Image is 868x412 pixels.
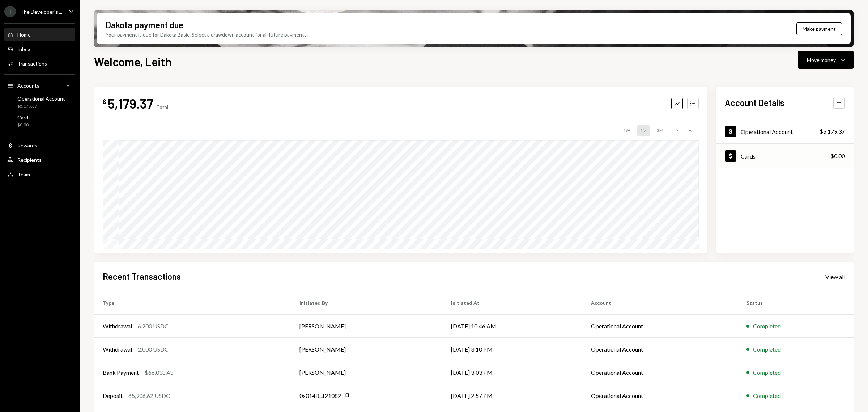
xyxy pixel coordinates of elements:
td: Operational Account [582,361,738,384]
div: Team [17,171,30,177]
a: Recipients [4,153,75,166]
div: Dakota payment due [106,19,183,31]
div: Transactions [17,60,47,67]
div: Bank Payment [103,368,139,377]
div: 1W [620,125,633,136]
div: 6,200 USDC [138,322,169,331]
div: $ [103,98,106,105]
div: $0.00 [17,122,31,128]
button: Move money [798,51,854,69]
div: Home [17,31,31,38]
div: 1Y [671,125,681,136]
div: $66,038.43 [145,368,173,377]
a: Home [4,28,75,41]
div: 3M [654,125,666,136]
div: Withdrawal [103,345,132,354]
a: Rewards [4,139,75,152]
div: Completed [753,322,781,331]
div: Completed [753,391,781,400]
td: [DATE] 10:46 AM [442,315,582,338]
div: View all [825,273,845,281]
td: Operational Account [582,384,738,407]
div: Deposit [103,391,123,400]
div: Cards [741,153,756,160]
td: [PERSON_NAME] [291,338,442,361]
div: The Developer's ... [20,9,62,15]
div: 1M [637,125,650,136]
div: Cards [17,114,31,121]
td: [PERSON_NAME] [291,361,442,384]
div: Total [156,104,168,110]
th: Initiated By [291,291,442,315]
div: Move money [807,56,836,64]
th: Status [738,291,854,315]
a: Cards$0.00 [716,144,854,168]
div: Inbox [17,46,30,52]
div: Your payment is due for Dakota Basic. Select a drawdown account for all future payments. [106,31,308,38]
th: Type [94,291,291,315]
div: 0x014B...f21082 [299,391,341,400]
div: ALL [686,125,699,136]
div: Operational Account [741,128,793,135]
a: View all [825,273,845,281]
h2: Account Details [725,97,784,109]
div: $5,179.37 [820,127,845,136]
div: 5,179.37 [108,95,153,112]
div: $0.00 [830,152,845,160]
div: Rewards [17,142,37,148]
div: T [4,6,16,17]
th: Initiated At [442,291,582,315]
div: 65,906.62 USDC [128,391,170,400]
div: $5,179.37 [17,103,65,109]
div: Completed [753,345,781,354]
td: [DATE] 3:03 PM [442,361,582,384]
a: Operational Account$5,179.37 [716,119,854,143]
td: [DATE] 3:10 PM [442,338,582,361]
div: 2,000 USDC [138,345,169,354]
a: Transactions [4,57,75,70]
div: Accounts [17,83,39,89]
button: Make payment [796,22,842,35]
td: [DATE] 2:57 PM [442,384,582,407]
a: Accounts [4,79,75,92]
td: Operational Account [582,338,738,361]
div: Completed [753,368,781,377]
div: Operational Account [17,96,65,102]
a: Cards$0.00 [4,112,75,130]
h2: Recent Transactions [103,270,181,282]
a: Team [4,168,75,181]
div: Recipients [17,157,42,163]
div: Withdrawal [103,322,132,331]
h1: Welcome, Leith [94,54,172,69]
th: Account [582,291,738,315]
a: Operational Account$5,179.37 [4,93,75,111]
td: Operational Account [582,315,738,338]
td: [PERSON_NAME] [291,315,442,338]
a: Inbox [4,42,75,55]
